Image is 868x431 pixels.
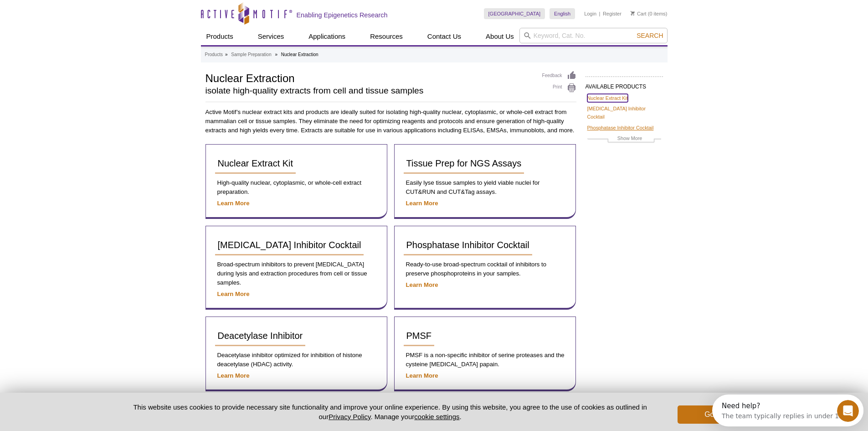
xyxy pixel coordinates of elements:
[215,178,378,197] p: High-quality nuclear, cytoplasmic, or whole-cell extract preparation.
[484,8,545,19] a: [GEOGRAPHIC_DATA]
[519,28,668,43] input: Keyword, Cat. No.
[587,124,654,132] a: Phosphatase Inhibitor Cocktail
[215,235,364,255] a: [MEDICAL_DATA] Inhibitor Cocktail
[584,10,596,17] a: Login
[10,15,133,25] div: The team typically replies in under 1m
[422,28,467,45] a: Contact Us
[634,31,666,40] button: Search
[365,28,408,45] a: Resources
[217,291,250,297] a: Learn More
[329,413,370,421] a: Privacy Policy
[404,260,566,278] p: Ready-to-use broad-spectrum cocktail of inhibitors to preserve phosphoproteins in your samples.
[406,240,529,250] span: Phosphatase Inhibitor Cocktail
[215,351,378,369] p: Deacetylase inhibitor optimized for inhibition of histone deacetylase (HDAC) activity.
[4,4,160,29] div: Open Intercom Messenger
[205,87,533,95] h2: isolate high-quality extracts from cell and tissue samples
[414,413,459,421] button: cookie settings
[201,28,239,45] a: Products
[404,351,566,369] p: PMSF is a non-specific inhibitor of serine proteases and the cysteine [MEDICAL_DATA] papain.
[404,178,566,197] p: Easily lyse tissue samples to yield viable nuclei for CUT&RUN and CUT&Tag assays.
[205,71,533,84] h1: Nuclear Extraction
[215,154,296,174] a: Nuclear Extract Kit
[406,281,438,288] a: Learn More
[587,104,661,121] a: [MEDICAL_DATA] Inhibitor Cocktail
[480,28,519,45] a: About Us
[404,235,532,255] a: Phosphatase Inhibitor Cocktail
[218,331,303,341] span: Deacetylase Inhibitor
[542,71,576,81] a: Feedback
[587,94,628,102] a: Nuclear Extract Kit
[231,51,271,59] a: Sample Preparation
[542,83,576,93] a: Print
[404,326,435,346] a: PMSF
[215,260,378,287] p: Broad-spectrum inhibitors to prevent [MEDICAL_DATA] during lysis and extraction procedures from c...
[303,28,351,45] a: Applications
[637,32,663,39] span: Search
[118,402,663,421] p: This website uses cookies to provide necessary site functionality and improve your online experie...
[297,11,388,19] h2: Enabling Epigenetics Research
[406,372,438,379] a: Learn More
[275,52,277,57] li: »
[550,8,575,19] a: English
[205,108,576,135] p: Active Motif’s nuclear extract kits and products are ideally suited for isolating high-quality nu...
[586,76,663,93] h2: AVAILABLE PRODUCTS
[215,326,306,346] a: Deacetylase Inhibitor
[406,200,438,207] a: Learn More
[631,11,635,16] img: Your Cart
[603,10,621,17] a: Register
[252,28,290,45] a: Services
[281,52,318,57] li: Nuclear Extraction
[406,331,432,341] span: PMSF
[225,52,228,57] li: »
[587,134,661,145] a: Show More
[599,8,601,19] li: |
[712,395,863,426] iframe: Intercom live chat discovery launcher
[218,158,293,168] span: Nuclear Extract Kit
[218,240,361,250] span: [MEDICAL_DATA] Inhibitor Cocktail
[205,51,223,59] a: Products
[217,372,250,379] a: Learn More
[10,8,133,15] div: Need help?
[837,400,859,422] iframe: Intercom live chat
[631,10,647,17] a: Cart
[678,405,750,424] button: Got it!
[631,8,668,19] li: (0 items)
[406,158,522,168] span: Tissue Prep for NGS Assays
[217,200,250,207] a: Learn More
[404,154,524,174] a: Tissue Prep for NGS Assays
